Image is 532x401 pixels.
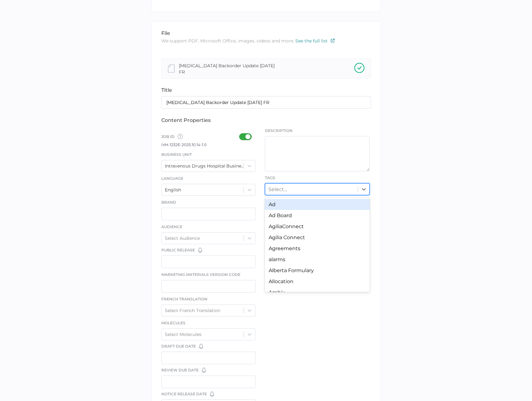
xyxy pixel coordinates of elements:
[161,117,371,123] div: content properties
[161,37,371,44] p: We support PDF, Microsoft Office, images, videos and more.
[165,235,200,241] div: Select Audience
[165,163,245,169] div: Intravenous Drugs Hospital Business
[161,272,240,277] span: Marketing Materials Version Code
[161,247,195,253] span: Public Release
[199,344,203,349] img: bell-default.8986a8bf.svg
[202,368,206,373] img: bell-default.8986a8bf.svg
[161,297,207,301] span: French Translation
[165,187,181,193] div: English
[354,63,364,73] img: checkmark-upload-success.08ba15b3.svg
[179,62,282,75] div: [MEDICAL_DATA] Backorder Update [DATE] FR
[161,321,185,325] span: Molecules
[165,332,202,337] div: Select Molecules
[161,224,182,229] span: Audience
[161,391,207,397] span: Notice Release Date
[161,152,192,157] span: Business Unit
[265,254,370,265] div: alarms
[268,186,287,192] div: Select...
[161,142,207,147] span: IVH-1232E-2025.10.14-1.0
[161,87,371,93] div: title
[178,134,183,139] img: tooltip-default.0a89c667.svg
[165,308,220,313] div: Select French Translation
[198,248,202,253] img: bell-default.8986a8bf.svg
[161,176,183,181] span: Language
[265,199,370,210] div: Ad
[265,287,370,298] div: Ambix
[161,367,199,373] span: Review Due Date
[265,276,370,287] div: Allocation
[265,221,370,232] div: AgiliaConnect
[161,133,183,141] span: Job ID
[210,392,214,397] img: bell-default.8986a8bf.svg
[265,128,370,134] span: Description
[168,64,175,73] img: document-file-grey.20d19ea5.svg
[265,265,370,276] div: Alberta Formulary
[295,38,335,44] a: See the full list
[265,232,370,243] div: Agilia Connect
[265,210,370,221] div: Ad Board
[331,39,335,42] img: external-link-icon.7ec190a1.svg
[161,200,176,205] span: Brand
[265,243,370,254] div: Agreements
[161,30,371,36] div: file
[161,96,371,109] input: Type the name of your content
[161,343,196,349] span: Draft Due Date
[265,175,275,180] span: Tags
